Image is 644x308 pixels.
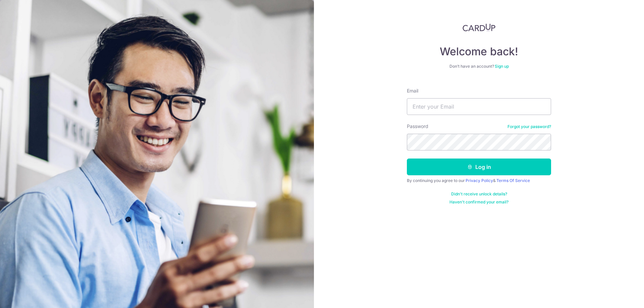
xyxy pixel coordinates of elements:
a: Sign up [495,64,509,69]
div: By continuing you agree to our & [407,178,551,183]
a: Forgot your password? [507,124,551,129]
a: Terms Of Service [496,178,530,183]
input: Enter your Email [407,98,551,115]
img: CardUp Logo [463,23,495,32]
label: Email [407,87,418,94]
a: Didn't receive unlock details? [451,191,507,197]
button: Log in [407,159,551,175]
label: Password [407,123,428,130]
a: Privacy Policy [466,178,493,183]
h4: Welcome back! [407,45,551,58]
a: Haven't confirmed your email? [449,199,508,205]
div: Don’t have an account? [407,64,551,69]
